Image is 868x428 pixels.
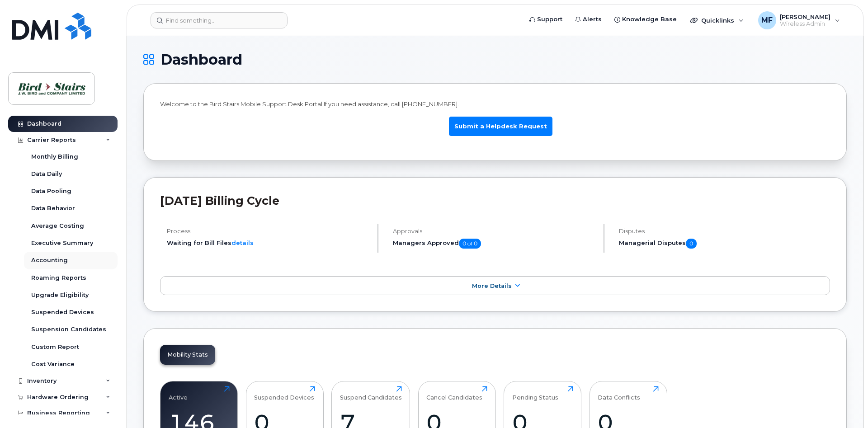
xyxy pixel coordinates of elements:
[426,386,482,401] div: Cancel Candidates
[167,239,370,247] li: Waiting for Bill Files
[619,239,830,249] h5: Managerial Disputes
[160,194,830,207] h2: [DATE] Billing Cycle
[340,386,402,401] div: Suspend Candidates
[160,53,242,66] span: Dashboard
[169,386,188,401] div: Active
[254,386,314,401] div: Suspended Devices
[512,386,558,401] div: Pending Status
[598,386,640,401] div: Data Conflicts
[231,239,254,246] a: details
[160,100,830,108] p: Welcome to the Bird Stairs Mobile Support Desk Portal If you need assistance, call [PHONE_NUMBER].
[459,239,481,249] span: 0 of 0
[449,117,552,136] a: Submit a Helpdesk Request
[829,389,861,421] iframe: Messenger Launcher
[393,239,596,249] h5: Managers Approved
[619,228,830,235] h4: Disputes
[472,282,512,289] span: More Details
[393,228,596,235] h4: Approvals
[167,228,370,235] h4: Process
[686,239,697,249] span: 0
